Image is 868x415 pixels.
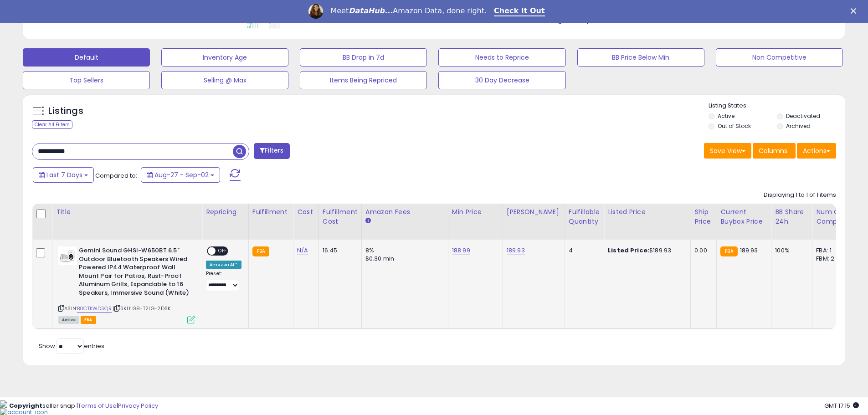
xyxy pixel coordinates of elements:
[365,255,441,263] div: $0.30 min
[694,207,713,226] div: Ship Price
[851,8,860,14] div: Close
[154,170,209,179] span: Aug-27 - Sep-02
[816,207,849,226] div: Num of Comp.
[694,246,709,255] div: 0.00
[775,207,808,226] div: BB Share 24h.
[323,207,358,226] div: Fulfillment Cost
[330,6,487,15] div: Meet Amazon Data, done right.
[300,71,427,89] button: Items Being Repriced
[95,171,137,180] span: Compared to:
[704,143,751,159] button: Save View
[720,246,737,256] small: FBA
[33,167,94,183] button: Last 7 Days
[507,207,561,217] div: [PERSON_NAME]
[786,122,811,130] label: Archived
[365,246,441,255] div: 8%
[775,246,805,255] div: 100%
[507,246,525,255] a: 189.93
[32,120,72,129] div: Clear All Filters
[48,105,83,118] h5: Listings
[716,48,843,67] button: Non Competitive
[297,207,315,217] div: Cost
[438,71,565,89] button: 30 Day Decrease
[740,246,758,255] span: 189.93
[365,217,371,225] small: Amazon Fees.
[161,48,288,67] button: Inventory Age
[216,247,230,255] span: OFF
[308,4,323,19] img: Profile image for Georgie
[141,167,220,183] button: Aug-27 - Sep-02
[46,170,82,179] span: Last 7 Days
[58,316,79,324] span: All listings currently available for purchase on Amazon
[452,207,499,217] div: Min Price
[816,255,846,263] div: FBM: 2
[786,112,820,120] label: Deactivated
[438,48,565,67] button: Needs to Reprice
[252,207,289,217] div: Fulfillment
[365,207,444,217] div: Amazon Fees
[759,146,787,155] span: Columns
[608,246,649,255] b: Listed Price:
[608,246,683,255] div: $189.93
[161,71,288,89] button: Selling @ Max
[720,207,767,226] div: Current Buybox Price
[816,246,846,255] div: FBA: 1
[113,305,170,312] span: | SKU: G8-T2LG-2DSK
[709,102,845,110] p: Listing States:
[39,342,104,350] span: Show: entries
[206,207,245,217] div: Repricing
[58,246,77,265] img: 313feHPhzHL._SL40_.jpg
[753,143,796,159] button: Columns
[252,246,269,256] small: FBA
[797,143,836,159] button: Actions
[79,246,190,299] b: Gemini Sound GHSI-W650BT 6.5" Outdoor Bluetooth Speakers Wired Powered IP44 Waterproof Wall Mount...
[569,207,600,226] div: Fulfillable Quantity
[300,48,427,67] button: BB Drop in 7d
[569,246,597,255] div: 4
[297,246,308,255] a: N/A
[56,207,198,217] div: Title
[206,261,241,269] div: Amazon AI *
[58,246,195,323] div: ASIN:
[254,143,289,159] button: Filters
[81,316,96,324] span: FBA
[718,122,751,130] label: Out of Stock
[608,207,687,217] div: Listed Price
[77,305,112,313] a: B0CTKWDSQR
[23,48,150,67] button: Default
[23,71,150,89] button: Top Sellers
[206,271,241,291] div: Preset:
[349,6,393,15] i: DataHub...
[718,112,734,120] label: Active
[577,48,704,67] button: BB Price Below Min
[323,246,354,255] div: 16.45
[452,246,470,255] a: 188.99
[494,6,545,16] a: Check It Out
[764,191,836,200] div: Displaying 1 to 1 of 1 items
